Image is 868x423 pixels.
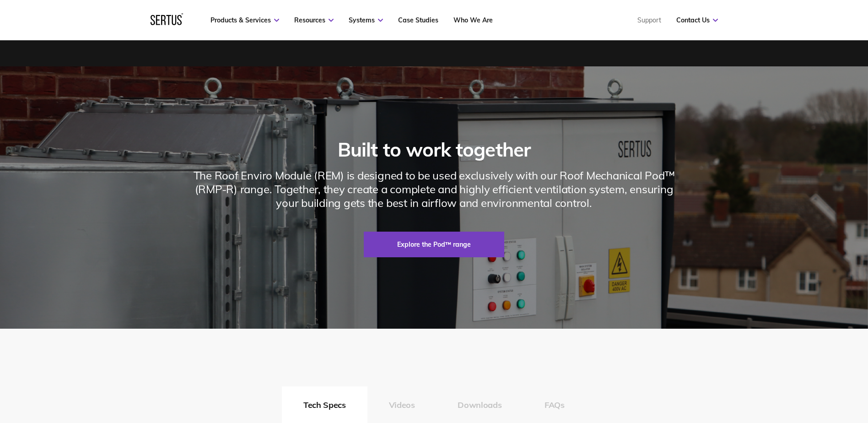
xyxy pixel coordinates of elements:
[523,386,586,423] button: FAQs
[210,16,279,24] a: Products & Services
[367,386,437,423] button: Videos
[338,138,531,162] div: Built to work together
[294,16,334,24] a: Resources
[364,232,504,257] a: Explore the Pod™ range
[184,168,684,210] div: The Roof Enviro Module (REM) is designed to be used exclusively with our Roof Mechanical Pod™ (RM...
[676,16,718,24] a: Contact Us
[453,16,493,24] a: Who We Are
[398,16,438,24] a: Case Studies
[349,16,383,24] a: Systems
[436,386,523,423] button: Downloads
[637,16,661,24] a: Support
